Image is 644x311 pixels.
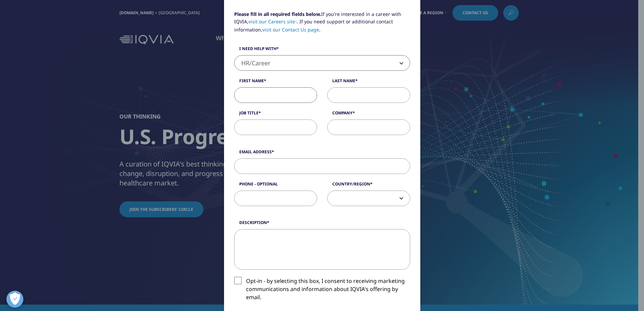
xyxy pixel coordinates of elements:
[234,10,410,39] p: If you're interested in a career with IQVIA, . If you need support or additional contact informat...
[248,18,297,25] a: visit our Careers site
[327,78,410,87] label: Last Name
[234,110,317,119] label: Job Title
[327,181,410,191] label: Country/Region
[234,55,410,71] span: HR/Career
[234,181,317,191] label: Phone - Optional
[234,78,317,87] label: First Name
[327,110,410,119] label: Company
[234,277,410,305] label: Opt-in - by selecting this box, I consent to receiving marketing communications and information a...
[234,149,410,158] label: Email Address
[234,11,321,17] strong: Please fill in all required fields below.
[6,291,23,308] button: Open Preferences
[235,55,410,71] span: HR/Career
[262,26,319,33] a: visit our Contact Us page
[234,220,410,229] label: Description
[234,46,410,55] label: I need help with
